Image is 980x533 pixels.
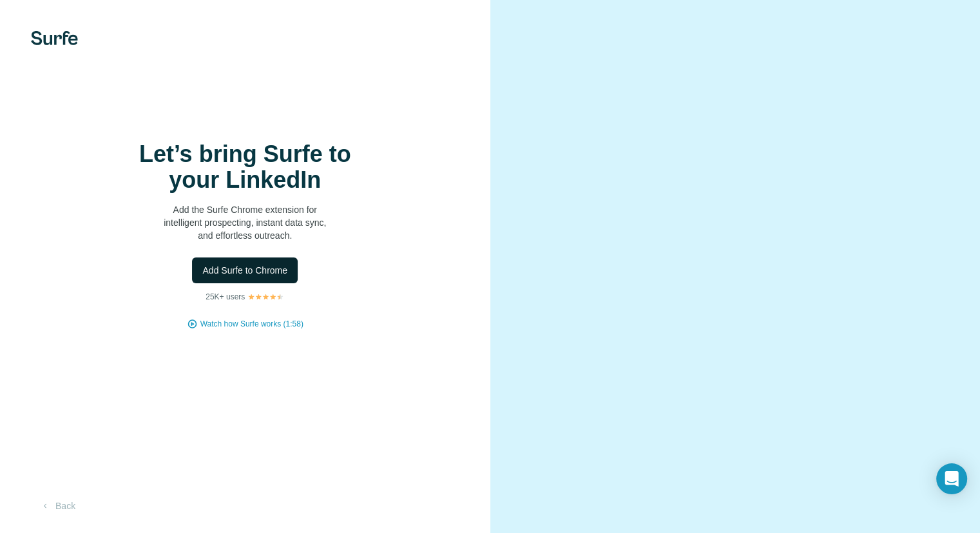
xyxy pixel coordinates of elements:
[116,141,374,193] h1: Let’s bring Surfe to your LinkedIn
[192,257,298,283] button: Add Surfe to Chrome
[200,318,303,330] button: Watch how Surfe works (1:58)
[31,31,78,45] img: Surfe's logo
[202,264,287,277] span: Add Surfe to Chrome
[206,291,245,303] p: 25K+ users
[247,293,284,301] img: Rating Stars
[116,203,374,242] p: Add the Surfe Chrome extension for intelligent prospecting, instant data sync, and effortless out...
[936,463,967,494] div: Open Intercom Messenger
[31,494,84,518] button: Back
